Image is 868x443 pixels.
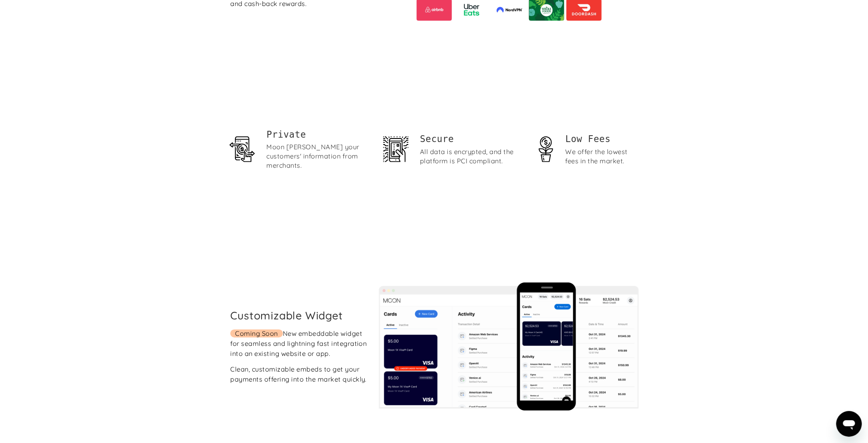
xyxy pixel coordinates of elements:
[266,142,370,170] div: Moon [PERSON_NAME] your customers' information from merchants.
[836,411,862,437] iframe: Button to launch messaging window
[230,329,367,358] div: New embeddable widget for seamless and lightning fast integration into an existing website or app.
[230,329,282,337] span: Coming Soon
[533,136,558,162] img: Money stewardship
[229,136,255,162] img: Privacy
[420,147,523,166] div: All data is encrypted, and the platform is PCI compliant.
[420,133,523,145] h2: Secure
[565,133,639,145] h1: Low Fees
[230,309,367,322] h2: Customizable Widget
[383,136,408,162] img: Security
[266,128,370,141] h1: Private
[230,364,367,384] div: Clean, customizable embeds to get your payments offering into the market quickly.
[565,147,639,166] div: We offer the lowest fees in the market.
